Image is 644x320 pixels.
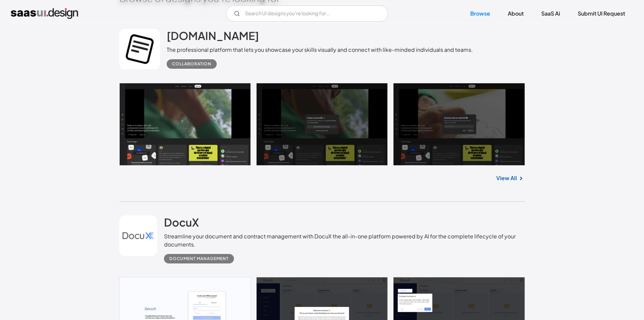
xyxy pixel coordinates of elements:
[167,46,473,54] div: The professional platform that lets you showcase your skills visually and connect with like-minde...
[533,6,568,21] a: SaaS Ai
[11,8,78,19] a: home
[164,232,525,249] div: Streamline your document and contract management with DocuX the all-in-one platform powered by AI...
[167,29,259,46] a: [DOMAIN_NAME]
[570,6,633,21] a: Submit UI Request
[164,215,199,229] h2: DocuX
[226,5,388,22] form: Email Form
[167,29,259,42] h2: [DOMAIN_NAME]
[226,5,388,22] input: Search UI designs you're looking for...
[164,215,199,232] a: DocuX
[462,6,498,21] a: Browse
[500,6,532,21] a: About
[172,60,211,68] div: Collaboration
[169,255,229,263] div: Document Management
[496,174,517,182] a: View All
